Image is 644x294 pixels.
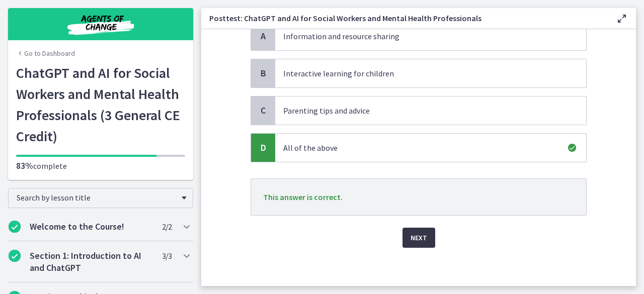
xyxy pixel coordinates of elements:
[30,221,152,233] h2: Welcome to the Course!
[263,192,343,202] span: This answer is correct.
[403,228,435,248] button: Next
[16,160,185,172] p: complete
[17,192,177,203] span: Search by lesson title
[257,142,269,154] span: D
[162,250,172,262] span: 3 / 3
[283,142,558,154] p: All of the above
[257,30,269,42] span: A
[283,105,558,117] p: Parenting tips and advice
[16,48,75,58] a: Go to Dashboard
[283,30,558,42] p: Information and resource sharing
[16,62,185,147] h1: ChatGPT and AI for Social Workers and Mental Health Professionals (3 General CE Credit)
[209,12,600,24] h3: Posttest: ChatGPT and AI for Social Workers and Mental Health Professionals
[257,67,269,79] span: B
[8,188,193,208] div: Search by lesson title
[283,67,558,79] p: Interactive learning for children
[162,221,172,233] span: 2 / 2
[9,250,21,262] i: Completed
[257,105,269,117] span: C
[9,221,21,233] i: Completed
[16,160,33,171] span: 83%
[40,12,161,36] img: Agents of Change Social Work Test Prep
[411,232,427,244] span: Next
[30,250,152,274] h2: Section 1: Introduction to AI and ChatGPT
